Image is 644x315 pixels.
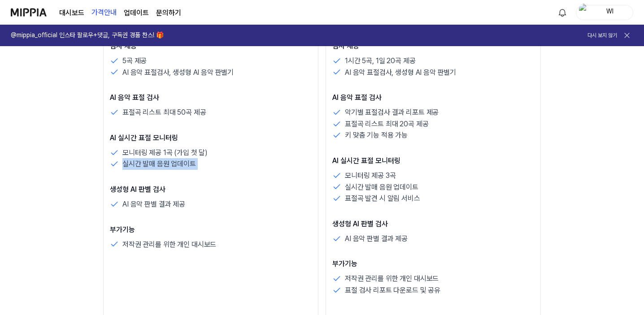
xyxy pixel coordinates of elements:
p: AI 음악 표절검사, 생성형 AI 음악 판별기 [122,67,234,78]
p: 부가기능 [110,224,312,235]
p: 모니터링 제공 3곡 [345,170,396,181]
a: 가격안내 [91,0,117,25]
img: 알림 [557,7,568,18]
p: AI 실시간 표절 모니터링 [332,155,534,166]
p: 검사 제공 [110,41,312,52]
a: 대시보드 [59,8,84,18]
p: 부가기능 [332,259,534,269]
p: 생성형 AI 판별 검사 [110,184,312,195]
p: AI 음악 판별 결과 제공 [122,198,185,210]
button: 다시 보지 않기 [587,32,617,39]
p: 1시간 5곡, 1일 20곡 제공 [345,55,415,67]
p: 저작권 관리를 위한 개인 대시보드 [122,239,216,250]
p: 표절곡 리스트 최대 50곡 제공 [122,107,206,118]
p: 악기별 표절검사 결과 리포트 제공 [345,107,439,118]
p: 실시간 발매 음원 업데이트 [122,158,196,170]
button: profileWI [576,5,633,20]
p: AI 음악 판별 결과 제공 [345,233,408,245]
p: 검사 제공 [332,41,534,52]
a: 업데이트 [124,8,149,18]
img: profile [579,4,590,22]
p: AI 음악 표절 검사 [332,92,534,103]
p: 표절 검사 리포트 다운로드 및 공유 [345,285,440,296]
div: WI [592,7,627,17]
p: 실시간 발매 음원 업데이트 [345,181,418,193]
p: 모니터링 제공 1곡 (가입 첫 달) [122,147,208,159]
a: 문의하기 [156,8,181,18]
h1: @mippia_official 인스타 팔로우+댓글, 구독권 경품 찬스! 🎁 [11,31,164,40]
p: 저작권 관리를 위한 개인 대시보드 [345,273,439,285]
p: AI 실시간 표절 모니터링 [110,133,312,143]
p: 표절곡 리스트 최대 20곡 제공 [345,118,428,130]
p: AI 음악 표절검사, 생성형 AI 음악 판별기 [345,67,456,78]
p: 키 맞춤 기능 적용 가능 [345,129,408,141]
p: 생성형 AI 판별 검사 [332,219,534,229]
p: 5곡 제공 [122,55,147,67]
p: 표절곡 발견 시 알림 서비스 [345,193,420,204]
p: AI 음악 표절 검사 [110,92,312,103]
